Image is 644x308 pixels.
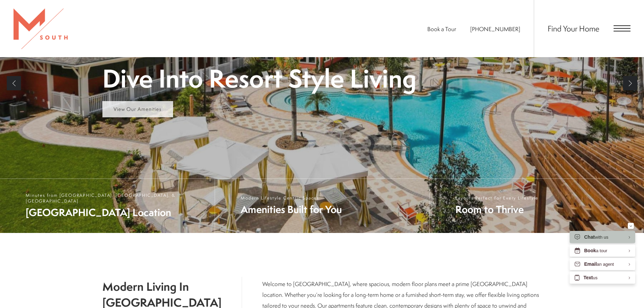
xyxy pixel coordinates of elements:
[614,25,630,31] button: Open Menu
[455,203,539,216] span: Room to Thrive
[623,76,637,90] a: Next
[114,105,162,113] span: View Our Amenities
[26,192,208,204] span: Minutes from [GEOGRAPHIC_DATA], [GEOGRAPHIC_DATA], & [GEOGRAPHIC_DATA]
[427,25,456,33] a: Book a Tour
[241,203,342,216] span: Amenities Built for You
[26,206,208,219] span: [GEOGRAPHIC_DATA] Location
[102,101,173,117] a: View Our Amenities
[14,8,68,49] img: MSouth
[470,25,520,33] span: [PHONE_NUMBER]
[429,179,644,233] a: Layouts Perfect For Every Lifestyle
[7,76,21,90] a: Previous
[470,25,520,33] a: Call Us at 813-570-8014
[241,195,342,201] span: Modern Lifestyle Centric Spaces
[102,65,416,92] p: Dive Into Resort Style Living
[548,23,599,34] a: Find Your Home
[215,179,429,233] a: Modern Lifestyle Centric Spaces
[455,195,539,201] span: Layouts Perfect For Every Lifestyle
